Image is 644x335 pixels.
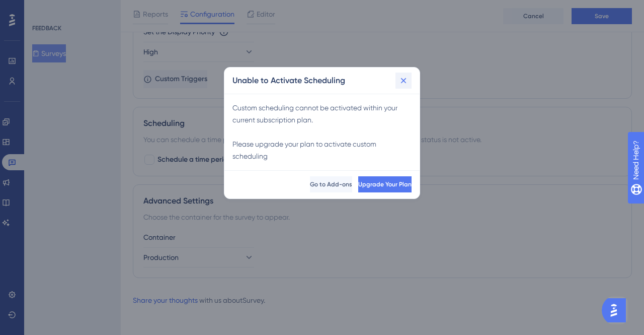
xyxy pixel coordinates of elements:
span: Need Help? [24,3,63,15]
iframe: UserGuiding AI Assistant Launcher [602,295,632,325]
div: Custom scheduling cannot be activated within your current subscription plan. Please upgrade your ... [232,102,412,162]
span: Upgrade Your Plan [358,180,412,188]
span: Go to Add-ons [310,180,352,188]
h2: Unable to Activate Scheduling [232,75,345,87]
